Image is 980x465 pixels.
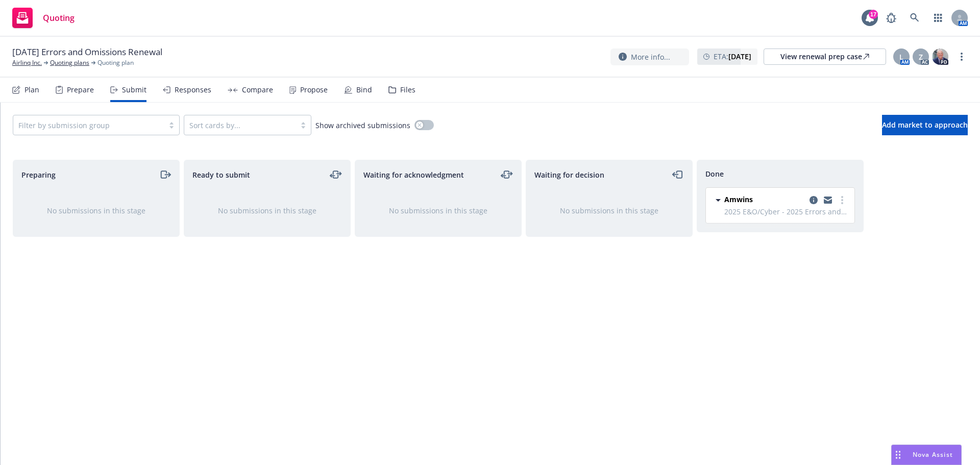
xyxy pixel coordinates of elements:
span: Preparing [21,169,56,180]
a: copy logging email [822,194,834,206]
div: No submissions in this stage [201,205,334,216]
span: Waiting for decision [534,169,604,180]
span: More info... [631,52,670,62]
span: ETA : [714,51,751,62]
span: Z [919,52,923,62]
a: Quoting [8,4,79,32]
div: No submissions in this stage [372,205,505,216]
strong: [DATE] [728,52,751,61]
button: Add market to approach [882,115,968,135]
a: Airlinq Inc. [12,58,42,67]
a: View renewal prep case [764,48,886,65]
a: moveLeft [672,168,684,181]
div: Plan [24,86,39,94]
div: 17 [869,10,878,19]
div: Drag to move [892,445,904,464]
div: Responses [175,86,211,94]
a: moveLeftRight [501,168,513,181]
span: Show archived submissions [315,120,410,131]
span: Amwins [724,194,753,205]
a: Switch app [928,8,948,28]
span: Nova Assist [913,450,953,459]
div: Prepare [67,86,94,94]
div: No submissions in this stage [30,205,163,216]
span: Waiting for acknowledgment [363,169,464,180]
span: 2025 E&O/Cyber - 2025 Errors and Omissions [724,206,848,217]
div: Compare [242,86,273,94]
a: Quoting plans [50,58,89,67]
div: Files [400,86,415,94]
a: Search [904,8,925,28]
button: More info... [610,48,689,65]
div: View renewal prep case [780,49,869,64]
span: Ready to submit [192,169,250,180]
a: moveLeftRight [330,168,342,181]
div: No submissions in this stage [543,205,676,216]
img: photo [932,48,948,65]
div: Submit [122,86,146,94]
a: copy logging email [807,194,820,206]
div: Propose [300,86,328,94]
a: more [955,51,968,63]
span: L [899,52,903,62]
button: Nova Assist [891,445,962,465]
a: moveRight [159,168,171,181]
span: Quoting [43,14,75,22]
span: Done [705,168,724,179]
div: Bind [356,86,372,94]
span: [DATE] Errors and Omissions Renewal [12,46,162,58]
span: Quoting plan [97,58,134,67]
a: Report a Bug [881,8,901,28]
a: more [836,194,848,206]
span: Add market to approach [882,120,968,130]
